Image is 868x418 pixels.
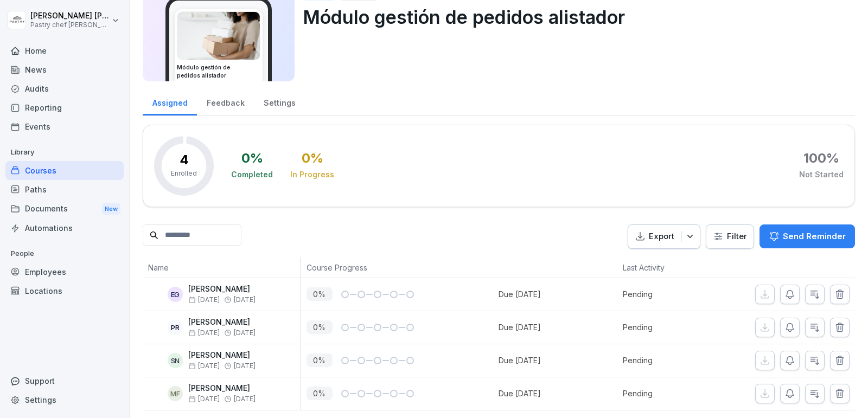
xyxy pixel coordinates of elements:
span: [DATE] [234,296,256,304]
a: Home [5,41,124,60]
a: Assigned [143,88,197,115]
a: Feedback [197,88,254,115]
a: Settings [254,88,305,115]
div: In Progress [290,169,334,180]
button: Filter [706,225,754,248]
a: Automations [5,218,124,237]
p: Módulo gestión de pedidos alistador [303,3,846,31]
span: [DATE] [234,329,256,337]
span: [DATE] [188,395,220,403]
span: [DATE] [188,329,220,337]
p: Pending [623,321,716,333]
a: Events [5,117,124,136]
span: [DATE] [234,362,256,370]
div: Completed [231,169,273,180]
a: Courses [5,161,124,180]
div: 0 % [241,152,263,165]
span: [DATE] [188,296,220,304]
p: Send Reminder [783,230,846,242]
p: Pending [623,388,716,399]
p: People [5,245,124,262]
p: Last Activity [623,262,711,273]
p: 0 % [307,320,333,334]
div: Documents [5,199,124,219]
img: iaen9j96uzhvjmkazu9yscya.png [177,12,260,60]
a: Paths [5,180,124,199]
a: Audits [5,79,124,98]
p: [PERSON_NAME] [188,318,256,327]
p: Course Progress [307,262,494,273]
div: SN [168,353,183,368]
p: [PERSON_NAME] [188,384,256,393]
p: [PERSON_NAME] [188,285,256,294]
h3: Módulo gestión de pedidos alistador [177,63,260,80]
div: 0 % [302,152,323,165]
p: [PERSON_NAME] [188,351,256,360]
button: Send Reminder [759,224,855,248]
span: [DATE] [234,395,256,403]
a: News [5,60,124,79]
button: Export [628,224,700,249]
div: Due [DATE] [499,288,541,300]
div: 100 % [803,152,839,165]
p: [PERSON_NAME] [PERSON_NAME] [30,11,110,21]
div: Due [DATE] [499,321,541,333]
span: [DATE] [188,362,220,370]
p: 4 [180,153,189,166]
p: Enrolled [171,169,197,178]
p: 0 % [307,353,333,367]
p: 0 % [307,387,333,400]
a: Employees [5,262,124,281]
div: MF [168,386,183,401]
div: EG [168,287,183,302]
div: Due [DATE] [499,355,541,366]
p: 0 % [307,287,333,301]
a: Locations [5,281,124,300]
div: Due [DATE] [499,388,541,399]
div: Support [5,371,124,390]
a: Reporting [5,98,124,117]
div: New [102,203,120,215]
p: Export [649,230,674,243]
p: Library [5,144,124,161]
div: Not Started [799,169,844,180]
a: Settings [5,390,124,409]
div: PR [168,320,183,335]
a: DocumentsNew [5,199,124,219]
div: Filter [713,231,747,242]
p: Name [148,262,295,273]
p: Pastry chef [PERSON_NAME] y Cocina gourmet [30,21,110,29]
p: Pending [623,288,716,300]
p: Pending [623,355,716,366]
